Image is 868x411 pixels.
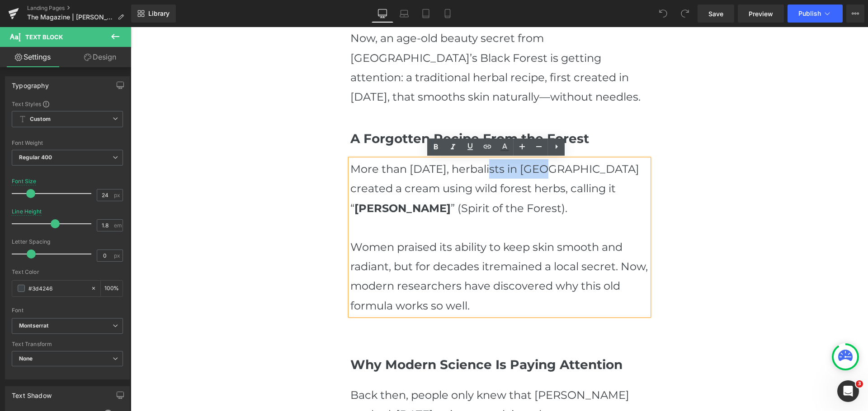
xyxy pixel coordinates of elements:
[220,104,458,119] b: A Forgotten Recipe From the Forest
[788,5,843,23] button: Publish
[25,33,63,41] span: Text Block
[415,5,437,23] a: Tablet
[12,387,52,399] div: Text Shadow
[220,132,518,191] p: More than [DATE], herbalists in [GEOGRAPHIC_DATA] created a cream using wild forest herbs, callin...
[12,208,42,215] div: Line Height
[131,5,176,23] a: New Library
[101,281,123,296] div: %
[12,307,123,314] div: Font
[708,9,723,18] span: Save
[393,5,415,23] a: Laptop
[67,47,133,67] a: Design
[749,9,773,18] span: Preview
[437,5,458,23] a: Mobile
[220,1,518,79] p: Now, an age-old beauty secret from [GEOGRAPHIC_DATA]’s Black Forest is getting attention: a tradi...
[856,380,863,388] span: 3
[12,269,123,275] div: Text Color
[220,233,517,285] span: remained a local secret. Now, modern researchers have discovered why this old formula works so well.
[12,178,37,185] div: Font Size
[220,358,518,397] p: Back then, people only knew that [PERSON_NAME] worked. [DATE], science explains why.
[27,14,114,21] span: The Magazine | [PERSON_NAME]
[224,175,320,188] strong: [PERSON_NAME]
[738,5,784,23] a: Preview
[19,154,52,161] b: Regular 400
[12,140,123,146] div: Font Weight
[28,283,86,293] input: Color
[654,5,672,23] button: Undo
[19,322,48,330] i: Montserrat
[12,239,123,245] div: Letter Spacing
[114,253,122,259] span: px
[372,5,393,23] a: Desktop
[220,210,518,288] p: Women praised its ability to keep skin smooth and radiant, but for decades it
[798,10,821,17] span: Publish
[27,5,131,12] a: Landing Pages
[837,380,859,402] iframe: Intercom live chat
[114,192,122,198] span: px
[30,115,51,123] b: Custom
[846,5,864,23] button: More
[220,330,492,345] b: Why Modern Science Is Paying Attention
[676,5,694,23] button: Redo
[12,341,123,347] div: Text Transform
[114,222,122,228] span: em
[12,77,49,89] div: Typography
[19,355,33,362] b: None
[12,100,123,107] div: Text Styles
[148,9,170,18] span: Library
